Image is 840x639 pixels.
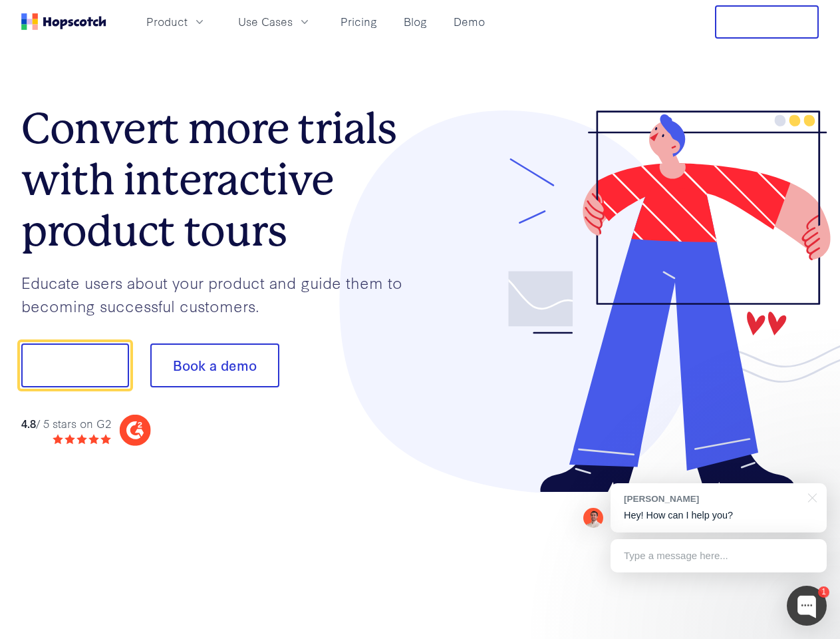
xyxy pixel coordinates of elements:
button: Book a demo [150,343,279,387]
button: Product [138,11,214,33]
p: Hey! How can I help you? [624,509,813,523]
strong: 4.8 [21,415,36,431]
img: Mark Spera [583,508,603,528]
p: Educate users about your product and guide them to becoming successful customers. [21,271,420,317]
button: Show me! [21,343,129,387]
a: Home [21,13,106,30]
a: Blog [398,11,432,33]
a: Demo [448,11,490,33]
span: Use Cases [238,13,293,30]
span: Product [146,13,188,30]
a: Pricing [335,11,382,33]
div: Type a message here... [611,539,827,572]
button: Free Trial [715,5,819,39]
button: Use Cases [230,11,319,33]
h1: Convert more trials with interactive product tours [21,103,420,256]
div: [PERSON_NAME] [624,493,800,505]
div: 1 [818,586,829,598]
div: / 5 stars on G2 [21,415,111,432]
